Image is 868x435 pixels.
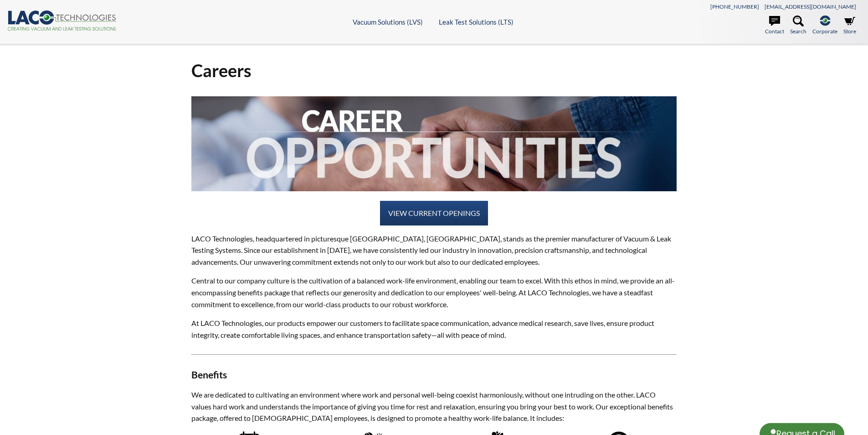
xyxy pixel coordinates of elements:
p: At LACO Technologies, our products empower our customers to facilitate space communication, advan... [191,317,677,341]
p: LACO Technologies, headquartered in picturesque [GEOGRAPHIC_DATA], [GEOGRAPHIC_DATA], stands as t... [191,233,677,268]
p: Central to our company culture is the cultivation of a balanced work-life environment, enabling o... [191,275,677,310]
img: 2024-Career-Opportunities.jpg [191,96,677,191]
a: Search [790,16,806,36]
a: VIEW CURRENT OPENINGS [380,201,488,225]
h3: Benefits [191,369,677,382]
a: [EMAIL_ADDRESS][DOMAIN_NAME] [765,3,856,10]
p: We are dedicated to cultivating an environment where work and personal well-being coexist harmoni... [191,389,677,424]
h1: Careers [191,59,677,82]
a: Leak Test Solutions (LTS) [439,18,514,26]
a: Contact [765,16,784,36]
a: Store [843,16,856,36]
span: Corporate [812,27,837,36]
a: Vacuum Solutions (LVS) [353,18,423,26]
a: [PHONE_NUMBER] [710,3,759,10]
